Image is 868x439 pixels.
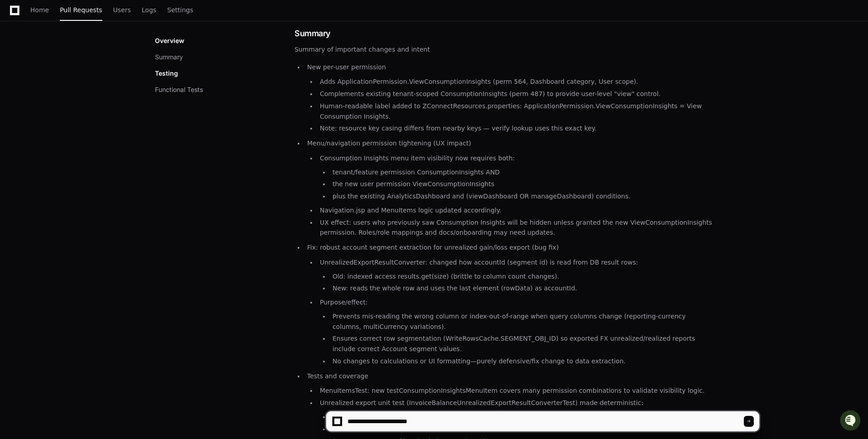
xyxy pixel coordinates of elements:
[155,85,203,94] button: Functional Tests
[330,167,713,178] li: tenant/feature permission ConsumptionInsights AND
[330,179,713,189] li: the new user permission ViewConsumptionInsights
[330,191,713,202] li: plus the existing AnalyticsDashboard and (viewDashboard OR manageDashboard) conditions.
[60,7,102,13] span: Pull Requests
[9,67,25,83] img: 1756235613930-3d25f9e4-fa56-45dd-b3ad-e072dfbd1548
[113,7,131,13] span: Users
[75,121,78,128] span: •
[64,141,110,148] a: Powered byPylon
[307,138,713,149] p: Menu/navigation permission tightening (UX impact)
[330,283,713,294] li: New: reads the whole row and uses the last element (rowData ) as accountId.
[9,98,61,106] div: Past conversations
[317,153,713,202] li: Consumption Insights menu item visibility now requires both:
[140,96,165,107] button: See all
[330,311,713,332] li: Prevents mis-reading the wrong column or index-out-of-range when query columns change (reporting-...
[294,44,713,55] p: Summary of important changes and intent
[307,62,713,72] p: New per-user permission
[317,123,713,134] li: Note: resource key casing differs from nearby keys — verify lookup uses this exact key.
[155,53,183,62] button: Summary
[9,112,24,127] img: Sidi Zhu
[317,205,713,216] li: Navigation.jsp and MenuItems logic updated accordingly.
[90,141,110,148] span: Pylon
[317,101,713,122] li: Human-readable label added to ZConnectResources.properties: ApplicationPermission.ViewConsumption...
[307,371,713,381] p: Tests and coverage
[317,257,713,294] li: UnrealizedExportResultConverter: changed how accountId (segment id) is read from DB result rows:
[330,356,713,367] li: No changes to calculations or UI formatting—purely defensive/fix change to data extraction.
[154,70,165,81] button: Start new chat
[317,386,713,396] li: MenuItemsTest: new testConsumptionInsightsMenuItem covers many permission combinations to validat...
[317,89,713,99] li: Complements existing tenant-scoped ConsumptionInsights (perm 487) to provide user-level "view" co...
[142,7,156,13] span: Logs
[155,69,178,78] p: Testing
[30,7,49,13] span: Home
[330,271,713,282] li: Old: indexed access results.get(size) (brittle to column count changes).
[317,297,713,367] li: Purpose/effect:
[28,121,73,128] span: [PERSON_NAME]
[317,217,713,238] li: UX effect: users who previously saw Consumption Insights will be hidden unless granted the new Vi...
[9,36,165,50] div: Welcome
[839,409,863,434] iframe: Open customer support
[294,27,713,40] h1: Summary
[167,7,193,13] span: Settings
[155,36,184,45] p: Overview
[31,67,149,76] div: Start new chat
[317,77,713,87] li: Adds ApplicationPermission.ViewConsumptionInsights (perm 564, Dashboard category, User scope).
[330,333,713,354] li: Ensures correct row segmentation (WriteRowsCache.SEGMENT_OBJ_ID) so exported FX unrealized/realiz...
[307,242,713,253] p: Fix: robust account segment extraction for unrealized gain/loss export (bug fix)
[31,76,131,83] div: We're offline, but we'll be back soon!
[9,9,27,27] img: PlayerZero
[80,121,99,128] span: [DATE]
